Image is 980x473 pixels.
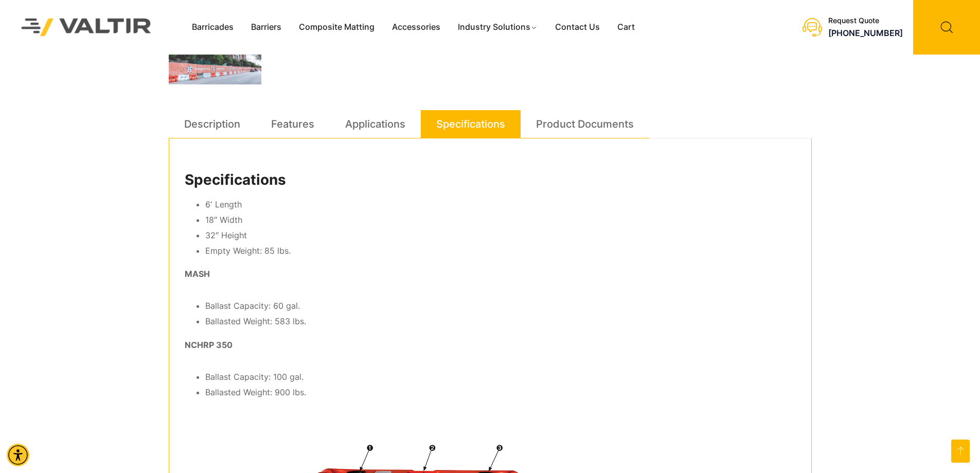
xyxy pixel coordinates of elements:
[345,110,405,138] a: Applications
[951,440,970,463] a: Open this option
[828,16,903,25] div: Request Quote
[205,370,796,385] li: Ballast Capacity: 100 gal.
[205,228,796,243] li: 32″ Height
[436,110,505,138] a: Specifications
[449,20,546,35] a: Industry Solutions
[184,110,240,138] a: Description
[290,20,383,35] a: Composite Matting
[7,444,29,466] div: Accessibility Menu
[546,20,609,35] a: Contact Us
[536,110,634,138] a: Product Documents
[271,110,314,138] a: Features
[828,28,903,38] a: call (888) 496-3625
[205,314,796,329] li: Ballasted Weight: 583 lbs.
[205,243,796,259] li: Empty Weight: 85 lbs.
[185,171,796,189] h2: Specifications
[383,20,449,35] a: Accessories
[609,20,644,35] a: Cart
[242,20,290,35] a: Barriers
[185,269,210,279] strong: MASH
[205,385,796,400] li: Ballasted Weight: 900 lbs.
[183,20,242,35] a: Barricades
[8,5,165,49] img: Valtir Rentals
[185,340,233,350] strong: NCHRP 350
[205,213,796,228] li: 18″ Width
[205,299,796,314] li: Ballast Capacity: 60 gal.
[205,197,796,213] li: 6′ Length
